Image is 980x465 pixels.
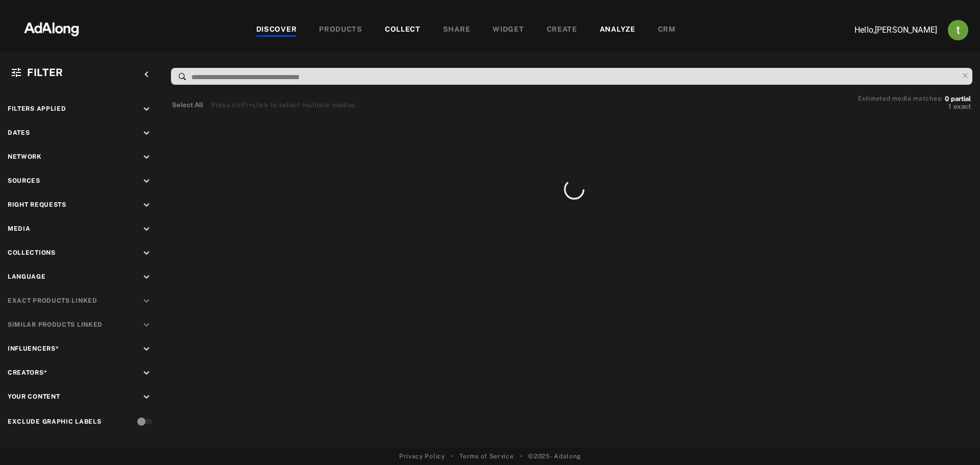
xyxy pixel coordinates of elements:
span: Estimated media matches: [858,95,943,102]
div: Exclude Graphic Labels [8,417,101,426]
div: CREATE [547,24,577,36]
i: keyboard_arrow_down [141,248,152,259]
div: PRODUCTS [319,24,362,36]
button: Select All [172,100,203,110]
p: Hello, [PERSON_NAME] [835,24,937,36]
span: Creators* [8,369,47,376]
div: Press shift+click to select multiple medias [211,100,356,110]
span: Collections [8,249,56,256]
span: © 2025 - Adalong [528,452,581,461]
div: ANALYZE [600,24,635,36]
button: Account settings [945,17,971,43]
span: Media [8,225,31,232]
span: 1 [948,103,951,110]
i: keyboard_arrow_left [141,69,152,80]
span: Dates [8,129,30,136]
a: Terms of Service [459,452,513,461]
span: Language [8,273,46,280]
div: This is a premium feature. Please contact us for more information. [8,296,156,333]
div: WIDGET [493,24,524,36]
div: SHARE [443,24,471,36]
button: 0partial [945,96,971,102]
span: Network [8,153,42,160]
i: keyboard_arrow_down [141,224,152,235]
i: keyboard_arrow_down [141,272,152,283]
span: • [520,452,523,461]
div: CRM [658,24,676,36]
img: 63233d7d88ed69de3c212112c67096b6.png [7,13,96,43]
i: keyboard_arrow_down [141,176,152,187]
span: Filter [27,66,63,79]
a: Privacy Policy [399,452,445,461]
i: keyboard_arrow_down [141,128,152,139]
span: Filters applied [8,105,66,112]
i: keyboard_arrow_down [141,152,152,163]
span: Sources [8,177,40,184]
i: keyboard_arrow_down [141,368,152,379]
span: 0 [945,95,949,103]
i: keyboard_arrow_down [141,104,152,115]
span: Your Content [8,393,60,400]
span: • [451,452,454,461]
span: Influencers* [8,345,59,352]
span: Right Requests [8,201,66,208]
div: DISCOVER [256,24,297,36]
i: keyboard_arrow_down [141,344,152,355]
i: keyboard_arrow_down [141,391,152,403]
div: COLLECT [385,24,421,36]
img: ACg8ocJj1Mp6hOb8A41jL1uwSMxz7God0ICt0FEFk954meAQ=s96-c [948,20,968,40]
button: 1exact [858,102,971,112]
i: keyboard_arrow_down [141,200,152,211]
